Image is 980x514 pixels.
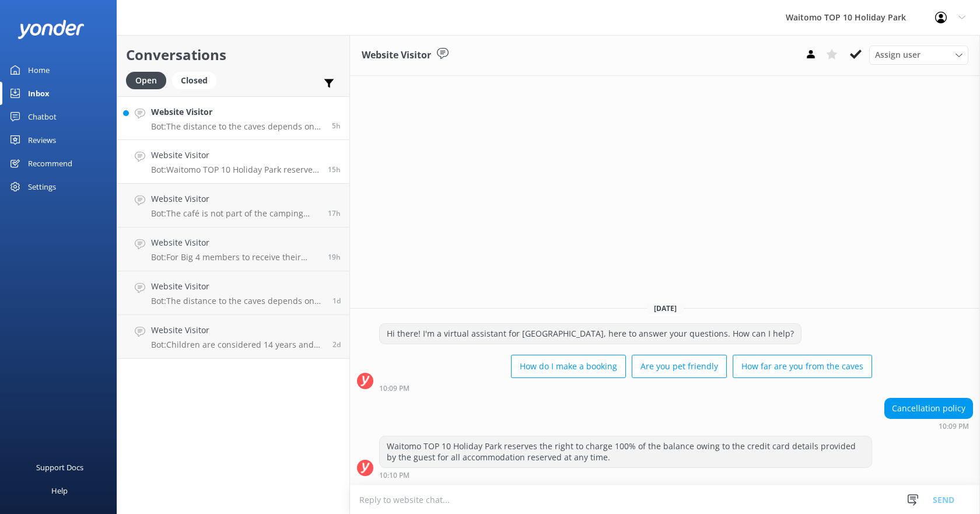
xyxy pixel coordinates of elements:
a: Website VisitorBot:Children are considered 14 years and under.2d [117,315,349,359]
div: Reviews [28,128,56,152]
span: [DATE] [647,303,684,313]
span: Aug 24 2025 08:17am (UTC +12:00) Pacific/Auckland [332,296,341,306]
a: Website VisitorBot:The café is not part of the camping ground. It is located across the road from... [117,184,349,228]
div: Aug 24 2025 10:09pm (UTC +12:00) Pacific/Auckland [379,384,872,392]
h4: Website Visitor [151,280,324,293]
p: Bot: The distance to the caves depends on the tour you’ve booked. If you’re visiting the 45-minut... [151,121,323,132]
p: Bot: The café is not part of the camping ground. It is located across the road from the camping g... [151,208,319,219]
h4: Website Visitor [151,236,319,249]
h4: Website Visitor [151,106,323,118]
h3: Website Visitor [362,48,431,63]
span: Aug 23 2025 10:30am (UTC +12:00) Pacific/Auckland [332,340,341,349]
div: Chatbot [28,105,57,128]
p: Bot: For Big 4 members to receive their accommodation discount, you need to email or call the tea... [151,252,319,263]
h2: Conversations [126,44,341,66]
div: Open [126,72,166,89]
p: Bot: Waitomo TOP 10 Holiday Park reserves the right to charge 100% of the balance owing to the cr... [151,165,319,175]
strong: 10:09 PM [379,385,409,392]
div: Support Docs [36,456,83,479]
span: Aug 24 2025 10:09pm (UTC +12:00) Pacific/Auckland [328,165,341,174]
div: Hi there! I'm a virtual assistant for [GEOGRAPHIC_DATA], here to answer your questions. How can I... [380,324,801,344]
h4: Website Visitor [151,193,319,205]
p: Bot: Children are considered 14 years and under. [151,340,324,350]
button: How do I make a booking [511,355,626,378]
strong: 10:10 PM [379,472,409,479]
span: Assign user [875,48,921,61]
div: Inbox [28,82,50,105]
h4: Website Visitor [151,149,319,162]
button: How far are you from the caves [733,355,872,378]
div: Settings [28,175,56,198]
div: Assign User [869,46,968,64]
a: Website VisitorBot:The distance to the caves depends on the tour you’ve booked. If you’re visitin... [117,96,349,140]
a: Open [126,74,172,86]
a: Website VisitorBot:Waitomo TOP 10 Holiday Park reserves the right to charge 100% of the balance o... [117,140,349,184]
div: Closed [172,72,216,89]
strong: 10:09 PM [939,423,969,430]
div: Cancellation policy [885,398,972,418]
span: Aug 25 2025 09:03am (UTC +12:00) Pacific/Auckland [332,121,341,131]
button: Are you pet friendly [632,355,727,378]
a: Website VisitorBot:The distance to the caves depends on the tour you’ve booked. If you’re visitin... [117,271,349,315]
p: Bot: The distance to the caves depends on the tour you’ve booked. If you’re visiting the 45-minut... [151,296,324,306]
a: Website VisitorBot:For Big 4 members to receive their accommodation discount, you need to email o... [117,228,349,271]
span: Aug 24 2025 06:15pm (UTC +12:00) Pacific/Auckland [328,252,341,262]
div: Aug 24 2025 10:09pm (UTC +12:00) Pacific/Auckland [884,422,973,430]
img: yonder-white-logo.png [17,20,85,39]
a: Closed [172,74,222,86]
div: Aug 24 2025 10:10pm (UTC +12:00) Pacific/Auckland [379,471,872,479]
div: Recommend [28,152,72,175]
div: Home [28,58,50,82]
span: Aug 24 2025 08:14pm (UTC +12:00) Pacific/Auckland [328,208,341,218]
div: Waitomo TOP 10 Holiday Park reserves the right to charge 100% of the balance owing to the credit ... [380,436,871,467]
div: Help [51,479,68,502]
h4: Website Visitor [151,324,324,337]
